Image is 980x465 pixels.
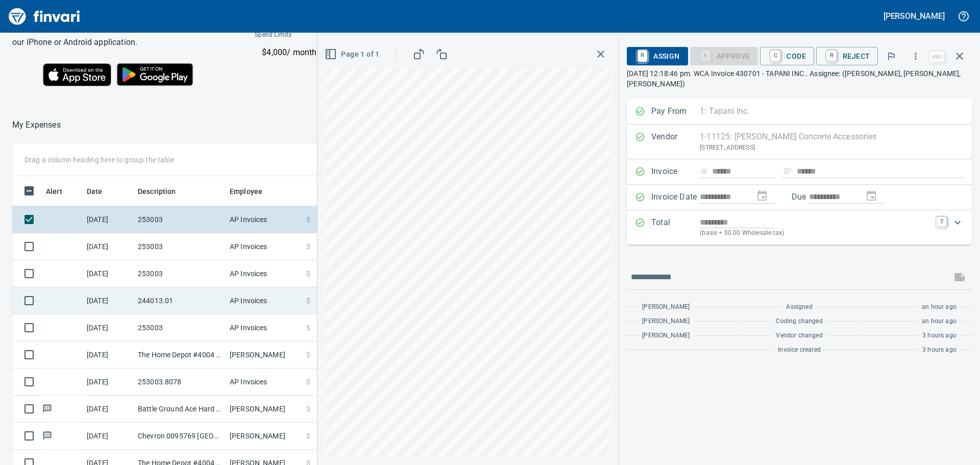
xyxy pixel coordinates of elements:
td: [DATE] [83,206,134,233]
img: Download on the App Store [43,63,111,86]
td: [DATE] [83,287,134,314]
td: [DATE] [83,314,134,341]
td: 253003 [134,206,226,233]
button: Flag [880,45,902,67]
p: (basis + $0.00 Wholesale tax) [700,228,930,238]
span: $ [306,296,310,306]
td: 253003 [134,314,226,341]
span: an hour ago [922,316,957,327]
span: This records your message into the invoice and notifies anyone mentioned [947,265,972,289]
button: Page 1 of 1 [323,45,383,64]
span: Employee [230,185,262,198]
td: 253003.8078 [134,369,226,396]
td: [DATE] [83,396,134,423]
button: [PERSON_NAME] [881,8,947,24]
button: More [904,45,927,67]
span: Date [87,185,116,198]
td: [DATE] [83,233,134,260]
span: Invoice created [778,345,821,355]
span: $ [306,241,310,252]
span: Vendor changed [776,331,822,341]
img: Finvari [6,4,83,29]
td: AP Invoices [226,314,302,341]
p: [DATE] 12:18:46 pm. WCA Invoice 430701 - TAPANI INC.. Assignee: ([PERSON_NAME], [PERSON_NAME], [P... [627,68,972,89]
td: [DATE] [83,369,134,396]
td: [DATE] [83,423,134,450]
span: $ [306,350,310,360]
span: $ [306,431,310,441]
span: Description [138,185,189,198]
button: RReject [816,47,878,65]
p: Drag a column heading here to group the table [24,155,174,165]
td: [PERSON_NAME] [226,396,302,423]
p: My Expenses [12,119,61,131]
span: Alert [46,185,76,198]
span: Employee [230,185,276,198]
td: AP Invoices [226,260,302,287]
span: $ [306,214,310,225]
div: Coding Required [690,51,758,60]
span: Code [768,47,806,65]
p: Online allowed [247,59,470,69]
td: [DATE] [83,260,134,287]
a: T [937,216,947,227]
td: AP Invoices [226,233,302,260]
span: [PERSON_NAME] [642,331,690,341]
img: Get it on Google Play [111,58,199,91]
span: Date [87,185,103,198]
button: CCode [760,47,814,65]
td: 253003 [134,260,226,287]
span: Page 1 of 1 [327,48,379,61]
span: Coding changed [776,316,822,327]
td: AP Invoices [226,206,302,233]
p: Total [651,216,700,238]
td: Chevron 0095769 [GEOGRAPHIC_DATA] OR [134,423,226,450]
span: [PERSON_NAME] [642,316,690,327]
p: $4,000 / month [262,46,469,59]
td: 253003 [134,233,226,260]
td: [PERSON_NAME] [226,423,302,450]
span: Close invoice [927,44,972,68]
td: AP Invoices [226,369,302,396]
span: Reject [824,47,870,65]
td: Battle Ground Ace Hard Battle Ground [GEOGRAPHIC_DATA] [134,396,226,423]
span: $ [306,268,310,279]
h5: [PERSON_NAME] [884,11,945,21]
span: $ [306,377,310,387]
span: Has messages [42,405,53,412]
span: $ [306,323,310,333]
span: Alert [46,185,62,198]
span: Assign [635,47,679,65]
span: $ [306,404,310,414]
span: 3 hours ago [922,345,957,355]
span: 3 hours ago [922,331,957,341]
a: R [827,50,837,61]
span: Amount [310,185,349,198]
span: Spend Limits [255,30,380,40]
span: Description [138,185,176,198]
span: [PERSON_NAME] [642,302,690,312]
div: Expand [627,210,972,244]
td: [PERSON_NAME] [226,341,302,369]
h6: You can also control your card and submit expenses from our iPhone or Android application. [12,21,229,50]
td: [DATE] [83,341,134,369]
td: 244013.01 [134,287,226,314]
a: esc [929,51,945,62]
button: RAssign [627,47,688,65]
span: Assigned [786,302,812,312]
td: The Home Depot #4004 [GEOGRAPHIC_DATA] OR [134,341,226,369]
span: Has messages [42,432,53,439]
td: AP Invoices [226,287,302,314]
span: an hour ago [922,302,957,312]
nav: breadcrumb [12,119,61,131]
a: R [638,50,647,61]
a: C [771,50,780,61]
